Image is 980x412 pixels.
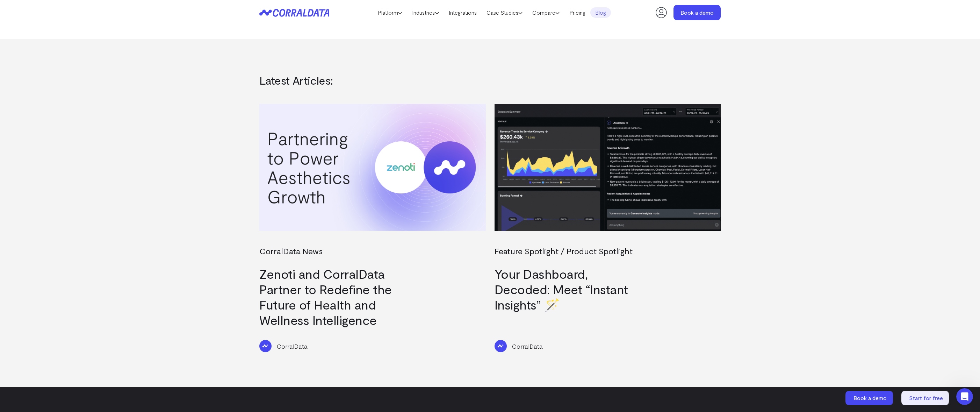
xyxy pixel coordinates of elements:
div: Feature Spotlight / Product Spotlight [495,245,714,257]
a: Book a demo [845,391,894,405]
p: CorralData [277,342,308,351]
a: Industries [407,7,444,18]
a: Compare [527,7,564,18]
a: Case Studies [482,7,527,18]
a: Your Dashboard, Decoded: Meet “Instant Insights” 🪄 [495,266,628,312]
iframe: Intercom live chat [956,388,973,405]
a: Blog [590,7,611,18]
span: Book a demo [853,395,887,401]
a: Pricing [564,7,590,18]
a: Book a demo [673,5,721,20]
a: Start for free [901,391,950,405]
a: Zenoti and CorralData Partner to Redefine the Future of Health and Wellness Intelligence [259,266,392,327]
h3: Latest Articles: [259,74,721,86]
a: Integrations [444,7,482,18]
span: Start for free [909,395,943,401]
a: Platform [373,7,407,18]
p: CorralData [512,342,543,351]
div: CorralData News [259,245,479,257]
